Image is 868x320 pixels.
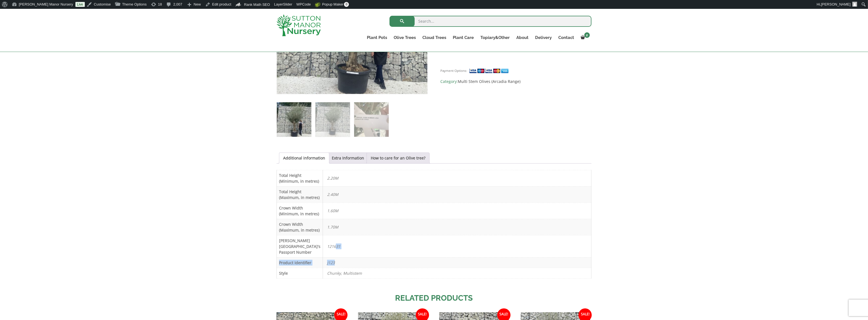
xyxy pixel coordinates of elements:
[821,2,851,6] span: [PERSON_NAME]
[390,16,591,27] input: Search...
[419,34,449,41] a: Cloud Trees
[283,153,325,163] a: Additional information
[277,170,323,186] th: Total Height (Minimum, in metres)
[513,34,532,41] a: About
[277,219,323,235] th: Crown Width (Maximum, in metres)
[440,78,591,85] span: Category:
[532,34,555,41] a: Delivery
[477,34,513,41] a: Topiary&Other
[449,34,477,41] a: Plant Care
[354,102,389,137] img: DRAFT PRODUCT FOPR THE NEW WEBSITE AI VERION - Image 3
[327,258,587,268] p: J123
[327,268,587,278] p: Chunky, Multistem
[277,257,323,268] th: Product Identifier
[371,153,425,163] a: How to care for an Olive tree?
[555,34,577,41] a: Contact
[75,2,85,7] a: Live
[277,268,323,278] th: Style
[327,206,587,216] p: 1.60M
[344,2,349,7] span: 0
[315,102,350,137] img: DRAFT PRODUCT FOPR THE NEW WEBSITE AI VERION - Image 2
[584,32,590,38] span: 2
[327,173,587,183] p: 2.20M
[277,203,323,219] th: Crown Width (Minimum, in metres)
[469,68,511,74] img: payment supported
[364,34,390,41] a: Plant Pots
[277,292,591,304] h2: Related products
[277,186,323,203] th: Total Height (Maximum, in metres)
[277,170,591,279] table: Product Details
[577,34,591,41] a: 2
[277,14,321,36] img: logo
[327,222,587,232] p: 1.70M
[390,34,419,41] a: Olive Trees
[458,79,520,84] a: Multi Stem Olives (Arcadia Range)
[327,189,587,200] p: 2.40M
[332,153,364,163] a: Extra Information
[440,69,467,73] small: Payment Options:
[244,2,270,7] span: Rank Math SEO
[277,235,323,257] th: [PERSON_NAME][GEOGRAPHIC_DATA]'s Passport Number
[327,241,587,251] p: 121631
[277,102,311,137] img: DRAFT PRODUCT FOPR THE NEW WEBSITE AI VERION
